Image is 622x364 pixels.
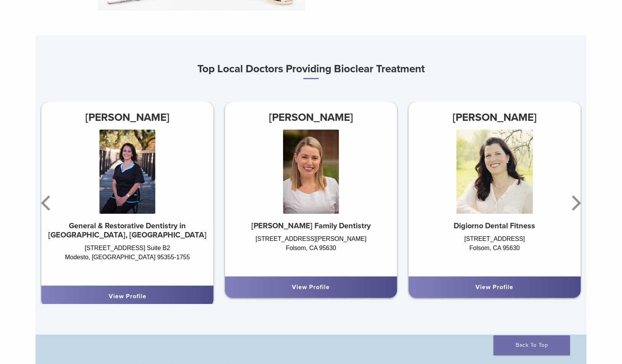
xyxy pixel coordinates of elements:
[409,234,581,269] div: [STREET_ADDRESS] Folsom, CA 95630
[283,130,339,214] img: Dr. Shaina Dimariano
[456,130,533,214] img: Dr. Julianne Digiorno
[409,108,581,127] h3: [PERSON_NAME]
[251,221,371,231] strong: [PERSON_NAME] Family Dentistry
[454,221,535,231] strong: Digiorno Dental Fitness
[48,221,207,240] strong: General & Restorative Dentistry in [GEOGRAPHIC_DATA], [GEOGRAPHIC_DATA]
[41,108,213,127] h3: [PERSON_NAME]
[225,108,397,127] h3: [PERSON_NAME]
[225,234,397,269] div: [STREET_ADDRESS][PERSON_NAME] Folsom, CA 95630
[567,180,583,226] button: Next
[493,335,570,355] a: Back To Top
[109,292,147,300] a: View Profile
[475,283,513,291] a: View Profile
[39,180,55,226] button: Previous
[41,244,213,278] div: [STREET_ADDRESS] Suite B2 Modesto, [GEOGRAPHIC_DATA] 95355-1755
[36,60,586,79] h3: Top Local Doctors Providing Bioclear Treatment
[292,283,330,291] a: View Profile
[99,130,155,214] img: Dr. Sharokina Eshaghi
